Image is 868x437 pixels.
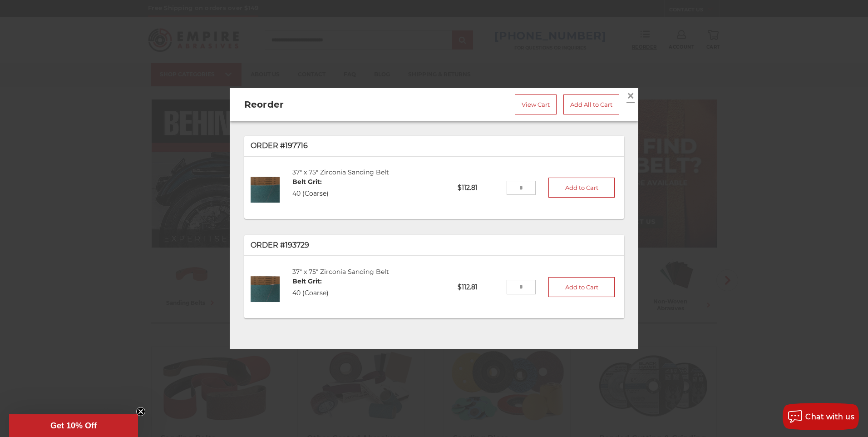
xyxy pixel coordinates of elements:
a: 37" x 75" Zirconia Sanding Belt [292,268,389,276]
dt: Belt Grit: [292,177,329,187]
button: Chat with us [783,403,859,430]
dd: 40 (Coarse) [292,189,329,199]
dd: 40 (Coarse) [292,288,329,298]
button: Close teaser [136,407,145,416]
a: View Cart [515,94,557,114]
button: Add to Cart [548,178,615,198]
a: 37" x 75" Zirconia Sanding Belt [292,168,389,176]
p: $112.81 [451,177,506,199]
p: Order #197716 [251,140,618,151]
a: Add All to Cart [563,94,619,114]
span: Chat with us [805,412,854,421]
h2: Reorder [244,98,394,111]
img: 37 [251,173,280,203]
p: Order #193729 [251,240,618,251]
p: $112.81 [451,276,506,298]
span: Get 10% Off [50,421,97,430]
span: × [626,87,635,104]
dt: Belt Grit: [292,277,329,286]
img: 37 [251,273,280,302]
div: Get 10% OffClose teaser [9,414,138,437]
button: Add to Cart [548,277,615,297]
a: Close [623,89,638,103]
